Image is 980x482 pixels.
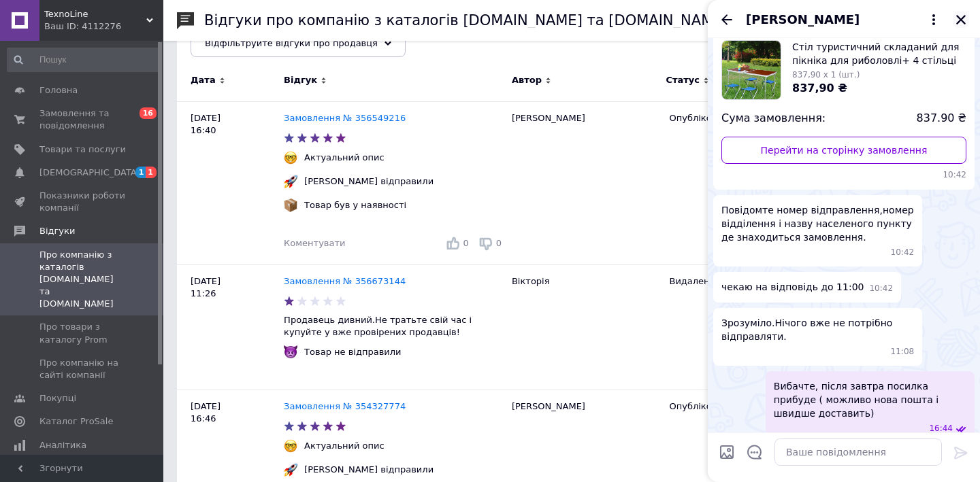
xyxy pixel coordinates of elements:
[929,423,953,434] span: 16:44 12.08.2025
[284,463,297,477] img: :rocket:
[39,392,76,404] span: Покупці
[891,247,915,258] span: 10:42 12.08.2025
[177,16,356,68] div: Опубліковані без коментаря
[191,74,216,86] span: Дата
[301,440,388,452] div: Актуальний опис
[721,203,914,244] span: Повідомте номер відправлення,номер відділення і назву населеного пункту де знаходиться замовлення.
[135,167,146,178] span: 1
[746,11,942,29] button: [PERSON_NAME]
[284,113,406,123] a: Замовлення № 356549216
[284,314,505,339] p: Продавець дивний.Не тратьте свій час і купуйте у вже провірених продавців!
[39,415,113,428] span: Каталог ProSale
[284,238,345,248] span: Коментувати
[463,238,468,248] span: 0
[953,12,969,28] button: Закрити
[505,101,663,264] div: [PERSON_NAME]
[140,107,157,119] span: 16
[205,38,378,48] span: Відфільтруйте відгуки про продавця
[721,111,826,126] span: Сума замовлення:
[39,357,126,381] span: Про компанію на сайті компанії
[792,40,966,67] span: Стіл туристичний складаний для пікніка для риболовлі+ 4 стільці 120*60*70 Коричневий Folding Table
[669,112,807,124] div: Опубліковано
[39,439,86,451] span: Аналітика
[719,12,735,28] button: Назад
[917,111,966,126] span: 837.90 ₴
[792,70,860,80] span: 837,90 x 1 (шт.)
[891,346,915,358] span: 11:08 12.08.2025
[39,225,75,237] span: Відгуки
[39,143,126,156] span: Товари та послуги
[39,84,78,97] span: Головна
[177,264,284,390] div: [DATE] 11:26
[284,276,406,286] a: Замовлення № 356673144
[284,199,297,212] img: :package:
[39,107,126,132] span: Замовлення та повідомлення
[7,48,161,72] input: Пошук
[869,283,893,294] span: 10:42 12.08.2025
[301,199,410,211] div: Товар був у наявності
[204,12,728,29] h1: Відгуки про компанію з каталогів [DOMAIN_NAME] та [DOMAIN_NAME]
[301,346,404,358] div: Товар не відправили
[284,175,297,188] img: :rocket:
[722,41,781,99] img: 6784033917_w1000_h1000_stil-turistichnij-skladanij.jpg
[284,439,297,453] img: :nerd_face:
[39,249,126,311] span: Про компанію з каталогів [DOMAIN_NAME] та [DOMAIN_NAME]
[721,169,966,181] span: 10:42 12.08.2025
[666,74,700,86] span: Статус
[496,238,502,248] span: 0
[284,74,317,86] span: Відгук
[512,74,542,86] span: Автор
[39,321,126,345] span: Про товари з каталогу Prom
[301,152,388,164] div: Актуальний опис
[669,275,807,288] div: Видалено покупцем
[177,101,284,264] div: [DATE] 16:40
[301,175,437,188] div: [PERSON_NAME] відправили
[284,345,297,359] img: :imp:
[505,264,663,390] div: Вікторія
[44,20,163,33] div: Ваш ID: 4112276
[774,379,966,420] span: Вибачте, після завтра посилка прибуде ( можливо нова пошта і швидше доставить)
[39,167,140,179] span: [DEMOGRAPHIC_DATA]
[746,11,860,29] span: [PERSON_NAME]
[284,237,345,249] div: Коментувати
[284,401,406,411] a: Замовлення № 354327774
[721,280,864,294] span: чекаю на відповідь до 11:00
[284,151,297,165] img: :nerd_face:
[669,400,807,413] div: Опубліковано
[301,464,437,476] div: [PERSON_NAME] відправили
[146,167,157,178] span: 1
[39,190,126,214] span: Показники роботи компанії
[44,8,146,20] span: TexnoLine
[721,137,966,164] a: Перейти на сторінку замовлення
[792,82,847,94] span: 837,90 ₴
[746,443,764,461] button: Відкрити шаблони відповідей
[721,316,914,343] span: Зрозуміло.Нічого вже не потрібно відправляти.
